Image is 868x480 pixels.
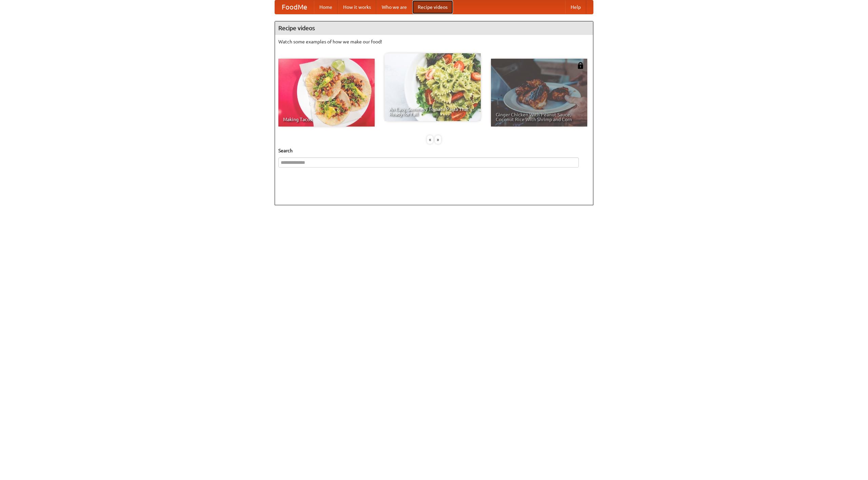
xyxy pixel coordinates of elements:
a: Home [314,0,338,14]
h4: Recipe videos [275,21,593,35]
span: An Easy, Summery Tomato Pasta That's Ready for Fall [389,107,476,116]
div: « [427,135,433,144]
a: An Easy, Summery Tomato Pasta That's Ready for Fall [384,53,481,121]
a: Help [565,0,586,14]
a: Who we are [376,0,412,14]
img: 483408.png [577,62,584,69]
h5: Search [278,147,590,154]
p: Watch some examples of how we make our food! [278,38,590,45]
span: Making Tacos [283,117,370,122]
div: » [435,135,441,144]
a: Recipe videos [412,0,453,14]
a: How it works [338,0,376,14]
a: FoodMe [275,0,314,14]
a: Making Tacos [278,59,375,127]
